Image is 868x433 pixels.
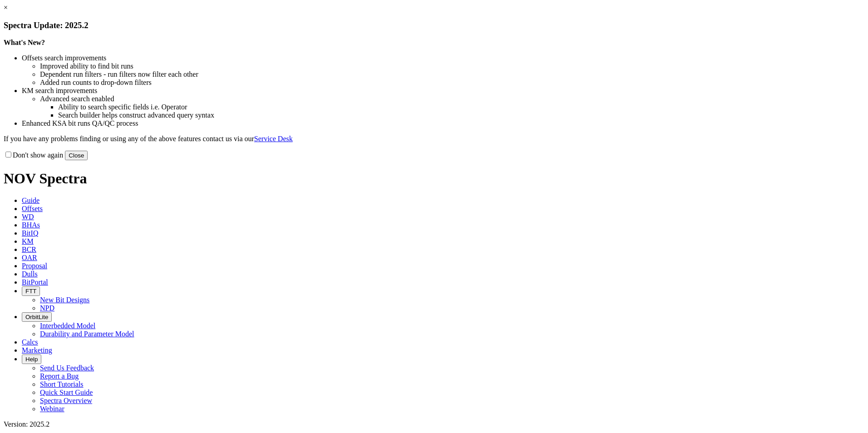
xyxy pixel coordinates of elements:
span: BitPortal [22,278,48,286]
span: Dulls [22,270,38,278]
li: Advanced search enabled [40,95,864,103]
div: Version: 2025.2 [4,420,864,428]
a: Spectra Overview [40,397,92,404]
a: Send Us Feedback [40,364,94,372]
li: Offsets search improvements [22,54,864,62]
li: Enhanced KSA bit runs QA/QC process [22,119,864,128]
a: Service Desk [254,135,293,143]
span: OrbitLite [25,314,48,320]
h3: Spectra Update: 2025.2 [4,20,864,30]
span: Guide [22,197,39,204]
strong: What's New? [4,39,45,46]
span: Proposal [22,262,47,270]
span: BCR [22,246,36,253]
a: NPD [40,304,54,312]
a: Report a Bug [40,372,79,380]
a: Interbedded Model [40,322,95,330]
p: If you have any problems finding or using any of the above features contact us via our [4,135,864,143]
span: KM [22,237,34,245]
span: FTT [25,288,36,295]
span: WD [22,213,34,221]
li: KM search improvements [22,87,864,95]
label: Don't show again [4,151,63,159]
span: BHAs [22,221,40,229]
span: Calcs [22,338,38,346]
input: Don't show again [5,152,11,157]
li: Search builder helps construct advanced query syntax [58,111,864,119]
span: OAR [22,254,37,261]
li: Ability to search specific fields i.e. Operator [58,103,864,111]
li: Dependent run filters - run filters now filter each other [40,70,864,79]
h1: NOV Spectra [4,170,864,187]
a: Durability and Parameter Model [40,330,134,338]
button: Close [65,151,88,160]
li: Improved ability to find bit runs [40,62,864,70]
li: Added run counts to drop-down filters [40,79,864,87]
a: × [4,4,8,11]
a: Short Tutorials [40,380,84,388]
span: BitIQ [22,229,38,237]
span: Help [25,356,38,363]
span: Marketing [22,346,52,354]
a: Webinar [40,405,64,413]
span: Offsets [22,205,43,212]
a: Quick Start Guide [40,389,93,396]
a: New Bit Designs [40,296,89,304]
